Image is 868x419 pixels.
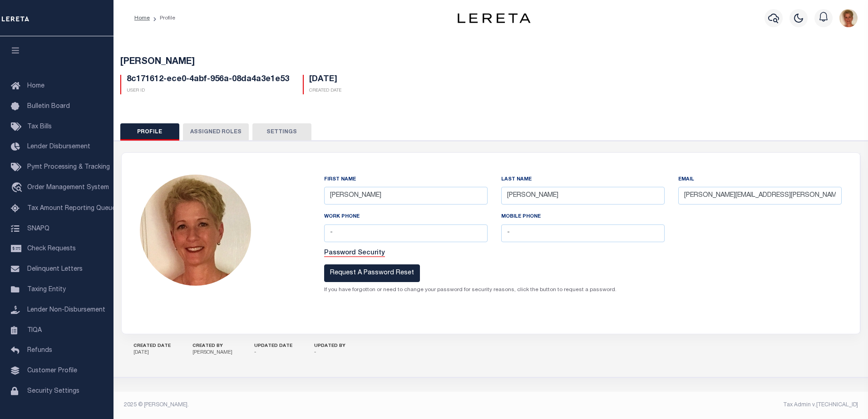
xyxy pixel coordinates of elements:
span: Security Settings [27,388,79,395]
label: Work Phone [324,213,360,221]
label: Last Name [501,176,532,184]
span: Password Security [324,250,385,257]
label: Email [678,176,694,184]
div: 2025 © [PERSON_NAME]. [117,401,491,409]
p: Created Date [309,88,341,94]
div: Tax Admin v.[TECHNICAL_ID] [498,401,858,409]
span: Lender Non-Disbursement [27,307,105,313]
span: Taxing Entity [27,287,66,293]
span: Bulletin Board [27,103,70,110]
span: Customer Profile [27,368,77,374]
label: First Name [324,176,356,184]
span: Home [27,83,44,89]
button: Request A Password Reset [324,264,420,282]
span: SNAPQ [27,225,49,232]
span: Delinquent Letters [27,266,83,273]
span: TIQA [27,327,42,333]
h5: CREATED BY [192,343,232,349]
span: Tax Bills [27,124,52,130]
h5: 8c171612-ece0-4abf-956a-08da4a3e1e53 [127,75,289,85]
span: Refunds [27,347,52,354]
p: [DATE] [133,349,171,357]
button: Profile [120,123,179,141]
p: [PERSON_NAME] [192,349,232,357]
span: Order Management System [27,185,109,191]
button: Assigned Roles [183,123,249,141]
h5: UPDATED BY [314,343,345,349]
img: logo-dark.svg [458,13,530,23]
a: Home [134,15,150,21]
p: - [254,349,292,357]
span: Tax Amount Reporting Queue [27,205,116,212]
button: Settings [252,123,311,141]
h5: CREATED DATE [133,343,171,349]
label: Mobile Phone [501,213,541,221]
li: Profile [150,14,175,22]
h5: UPDATED DATE [254,343,292,349]
span: Lender Disbursement [27,144,90,150]
span: Pymt Processing & Tracking [27,164,110,171]
span: Check Requests [27,246,76,252]
p: - [314,349,345,357]
span: [PERSON_NAME] [120,58,195,67]
p: If you have forgotton or need to change your password for security reasons, click the button to r... [324,286,841,294]
h5: [DATE] [309,75,341,85]
p: User Id [127,88,289,94]
i: travel_explore [11,182,25,194]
